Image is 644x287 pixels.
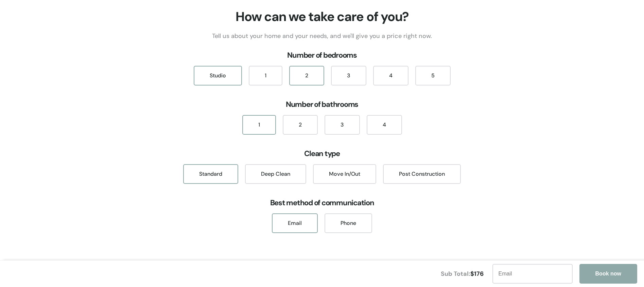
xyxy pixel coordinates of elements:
div: Sub Total: [441,270,489,278]
div: 2 [289,66,324,85]
div: 4 [367,115,402,135]
span: $ 176 [470,270,484,278]
input: Email [492,264,573,284]
div: 1 [249,66,282,85]
button: Book now [579,264,637,284]
div: Phone [325,213,372,233]
div: 2 [283,115,318,135]
div: 4 [373,66,408,85]
div: 3 [331,66,366,85]
div: Email [272,213,318,233]
div: Studio [194,66,242,85]
div: Move In/Out [313,164,376,184]
div: 5 [415,66,451,85]
div: Deep Clean [245,164,306,184]
div: 3 [325,115,360,135]
div: Standard [183,164,238,184]
div: 1 [242,115,276,135]
div: Post Construction [383,164,461,184]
